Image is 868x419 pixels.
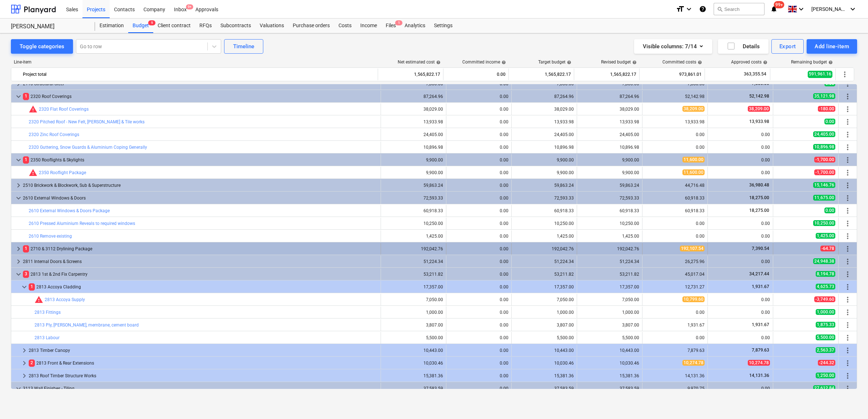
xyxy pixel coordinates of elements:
[449,196,508,201] div: 0.00
[645,196,705,201] div: 60,918.33
[515,119,574,124] div: 13,933.98
[816,334,835,340] span: 5,500.00
[711,310,770,315] div: 0.00
[20,42,64,51] div: Toggle categories
[682,157,705,163] span: 11,600.00
[580,170,639,175] div: 9,900.00
[23,180,378,191] div: 2510 Brickwork & Blockwork, Sub & Superstructure
[662,59,702,65] div: Committed costs
[634,39,712,54] button: Visible columns:7/14
[384,196,443,201] div: 72,593.33
[580,323,639,328] div: 3,807.00
[645,145,705,150] div: 0.00
[580,119,639,124] div: 13,933.98
[29,119,145,124] a: 2320 Pitched Roof - New Felt, [PERSON_NAME] & Tile works
[843,181,852,190] span: More actions
[449,234,508,239] div: 0.00
[23,268,378,280] div: 2813 1st & 2nd Fix Carpentry
[384,234,443,239] div: 1,425.00
[384,119,443,124] div: 13,933.98
[512,69,571,80] div: 1,565,822.17
[813,220,835,226] span: 10,250.00
[233,42,254,51] div: Timeline
[400,19,430,33] a: Analytics
[462,59,506,65] div: Committed income
[682,360,705,366] span: 10,274.78
[580,132,639,137] div: 24,405.00
[580,335,639,340] div: 5,500.00
[816,322,835,328] span: 1,875.33
[449,119,508,124] div: 0.00
[515,157,574,163] div: 9,900.00
[515,246,574,251] div: 192,042.76
[818,360,835,366] span: -244.32
[748,106,770,112] span: 38,209.00
[35,295,43,304] span: Committed costs exceed revised budget
[580,183,639,188] div: 59,863.24
[645,323,705,328] div: 1,931.67
[645,221,705,226] div: 0.00
[580,94,639,99] div: 87,264.96
[814,169,835,175] span: -1,700.00
[39,107,89,112] a: 2320 Flat Roof Coverings
[449,183,508,188] div: 0.00
[23,69,375,80] div: Project total
[35,335,60,340] a: 2813 Labour
[216,19,255,33] div: Subcontracts
[843,384,852,393] span: More actions
[384,132,443,137] div: 24,405.00
[751,348,770,353] span: 7,879.63
[645,284,705,289] div: 12,731.27
[843,143,852,152] span: More actions
[515,145,574,150] div: 10,896.98
[29,132,79,137] a: 2320 Zinc Roof Coverings
[153,19,195,33] a: Client contract
[381,19,400,33] div: Files
[29,105,37,114] span: Committed costs exceed revised budget
[601,59,637,65] div: Revised budget
[645,234,705,239] div: 0.00
[779,42,796,51] div: Export
[224,39,263,54] button: Timeline
[449,272,508,277] div: 0.00
[843,346,852,355] span: More actions
[95,19,128,33] div: Estimation
[813,144,835,150] span: 10,896.98
[515,132,574,137] div: 24,405.00
[791,59,833,65] div: Remaining budget
[711,297,770,302] div: 0.00
[580,284,639,289] div: 17,357.00
[538,59,571,65] div: Target budget
[334,19,356,33] a: Costs
[515,107,574,112] div: 38,029.00
[23,271,29,278] span: 3
[682,106,705,112] span: 38,209.00
[843,105,852,114] span: More actions
[14,194,23,202] span: keyboard_arrow_down
[580,272,639,277] div: 53,211.82
[384,373,443,378] div: 15,381.36
[29,345,378,356] div: 2813 Timber Canopy
[645,259,705,264] div: 26,275.96
[813,182,835,188] span: 15,146.76
[500,60,506,65] span: help
[515,284,574,289] div: 17,357.00
[749,94,770,99] span: 52,142.98
[718,39,768,54] button: Details
[696,60,702,65] span: help
[645,132,705,137] div: 0.00
[515,323,574,328] div: 3,807.00
[645,208,705,213] div: 60,918.33
[816,233,835,239] span: 1,425.00
[580,208,639,213] div: 60,918.33
[14,92,23,101] span: keyboard_arrow_down
[824,119,835,124] span: 0.00
[14,156,23,164] span: keyboard_arrow_down
[29,357,378,369] div: 2813 Front & Rear Extensions
[20,359,29,367] span: keyboard_arrow_right
[384,145,443,150] div: 10,896.98
[384,348,443,353] div: 10,443.00
[449,145,508,150] div: 0.00
[843,194,852,202] span: More actions
[818,106,835,112] span: -180.00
